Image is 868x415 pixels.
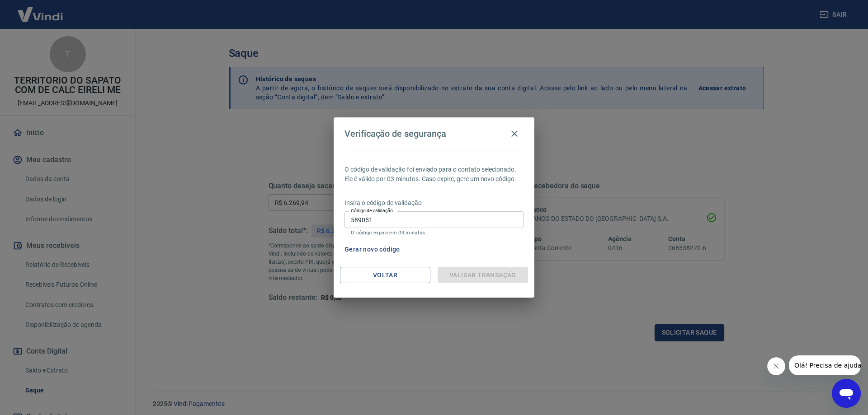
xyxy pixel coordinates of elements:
button: Voltar [340,267,430,284]
span: Olá! Precisa de ajuda? [5,6,76,14]
iframe: Botão para abrir a janela de mensagens [832,379,861,408]
p: Insira o código de validação [344,198,524,208]
p: O código de validação foi enviado para o contato selecionado. Ele é válido por 03 minutos. Caso e... [344,165,524,184]
p: O código expira em 03 minutos. [351,230,517,236]
h4: Verificação de segurança [344,128,446,139]
button: Gerar novo código [341,241,404,258]
iframe: Fechar mensagem [767,357,785,375]
label: Código de validação [351,207,393,214]
iframe: Mensagem da empresa [789,355,861,375]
